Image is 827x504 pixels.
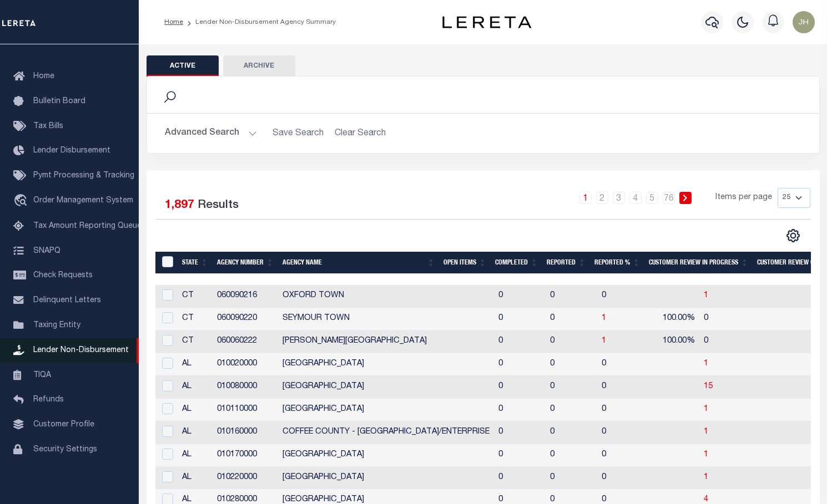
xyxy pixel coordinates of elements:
[704,451,708,459] a: 1
[494,421,546,444] td: 0
[546,399,597,421] td: 0
[33,247,60,254] span: SNAPQ
[213,330,278,353] td: 060060222
[602,337,606,345] a: 1
[494,376,546,399] td: 0
[33,98,85,105] span: Bulletin Board
[546,308,597,330] td: 0
[646,192,658,204] a: 5
[704,428,708,436] a: 1
[494,330,546,353] td: 0
[213,399,278,421] td: 010110000
[645,308,699,330] td: 100.00%
[213,252,278,274] th: Agency Number: activate to sort column ascending
[178,444,213,467] td: AL
[33,272,93,279] span: Check Requests
[178,285,213,308] td: CT
[33,222,142,230] span: Tax Amount Reporting Queue
[165,123,257,144] button: Advanced Search
[629,192,642,204] a: 4
[613,192,625,204] a: 3
[33,371,51,379] span: TIQA
[155,252,178,274] th: MBACode
[213,376,278,399] td: 010080000
[164,19,183,26] a: Home
[546,330,597,353] td: 0
[494,399,546,421] td: 0
[33,322,80,329] span: Taxing Entity
[33,421,94,429] span: Customer Profile
[213,467,278,490] td: 010220000
[33,297,101,304] span: Delinquent Letters
[546,444,597,467] td: 0
[278,399,494,421] td: [GEOGRAPHIC_DATA]
[546,467,597,490] td: 0
[579,192,592,204] a: 1
[704,405,708,413] a: 1
[546,376,597,399] td: 0
[178,353,213,376] td: AL
[213,353,278,376] td: 010020000
[793,11,815,33] img: svg+xml;base64,PHN2ZyB4bWxucz0iaHR0cDovL3d3dy53My5vcmcvMjAwMC9zdmciIHBvaW50ZXItZXZlbnRzPSJub25lIi...
[546,285,597,308] td: 0
[213,421,278,444] td: 010160000
[178,467,213,490] td: AL
[597,467,645,490] td: 0
[178,399,213,421] td: AL
[704,292,708,299] a: 1
[278,252,439,274] th: Agency Name: activate to sort column ascending
[704,474,708,481] span: 1
[597,399,645,421] td: 0
[213,308,278,330] td: 060090220
[704,496,708,503] a: 4
[278,376,494,399] td: [GEOGRAPHIC_DATA]
[278,285,494,308] td: OXFORD TOWN
[494,308,546,330] td: 0
[596,192,608,204] a: 2
[597,353,645,376] td: 0
[663,192,675,204] a: 76
[546,353,597,376] td: 0
[699,330,808,353] td: 0
[704,360,708,368] span: 1
[178,376,213,399] td: AL
[704,383,713,390] a: 15
[33,446,97,454] span: Security Settings
[494,285,546,308] td: 0
[278,308,494,330] td: SEYMOUR TOWN
[147,55,219,77] button: Active
[439,252,491,274] th: Open Items: activate to sort column ascending
[491,252,542,274] th: Completed: activate to sort column ascending
[33,197,133,205] span: Order Management System
[278,467,494,490] td: [GEOGRAPHIC_DATA]
[597,285,645,308] td: 0
[223,55,295,77] button: Archive
[494,444,546,467] td: 0
[13,194,31,208] i: travel_explore
[178,308,213,330] td: CT
[546,421,597,444] td: 0
[33,73,54,80] span: Home
[542,252,590,274] th: Reported: activate to sort column ascending
[183,17,336,27] li: Lender Non-Disbursement Agency Summary
[33,347,129,354] span: Lender Non-Disbursement
[278,421,494,444] td: COFFEE COUNTY - [GEOGRAPHIC_DATA]/ENTERPRISE
[442,16,531,28] img: logo-dark.svg
[494,467,546,490] td: 0
[590,252,644,274] th: Reported %: activate to sort column ascending
[278,444,494,467] td: [GEOGRAPHIC_DATA]
[494,353,546,376] td: 0
[597,376,645,399] td: 0
[645,330,699,353] td: 100.00%
[597,444,645,467] td: 0
[602,314,606,322] a: 1
[278,330,494,353] td: [PERSON_NAME][GEOGRAPHIC_DATA]
[278,353,494,376] td: [GEOGRAPHIC_DATA]
[33,123,63,130] span: Tax Bills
